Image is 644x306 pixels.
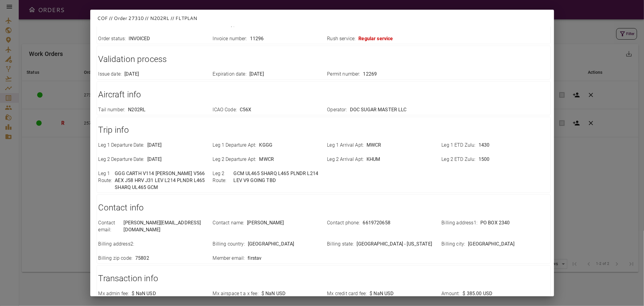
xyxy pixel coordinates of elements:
[98,272,549,285] h1: Transaction info
[98,255,133,262] p: Billing zip code :
[327,106,347,113] p: Operator :
[98,220,121,233] p: Contact email :
[249,71,264,78] p: [DATE]
[468,241,514,248] p: [GEOGRAPHIC_DATA]
[248,255,261,262] p: firstav
[124,71,139,78] p: [DATE]
[213,71,246,78] p: Expiration date :
[442,290,460,297] p: Amount :
[213,220,244,226] p: Contact name :
[367,156,380,163] p: KHUM
[213,142,256,149] p: Leg 1 Departure Apt :
[98,241,134,248] p: Billing address2 :
[98,35,126,42] p: Order status :
[234,170,320,184] p: GCM UL465 SHARQ L465 PLNDR L214 LEV V9 GOING TBD
[480,220,510,226] p: PO BOX 2340
[358,35,393,42] p: Regular service
[479,156,490,163] p: 1500
[213,156,256,163] p: Leg 2 Departure Apt :
[248,241,294,248] p: [GEOGRAPHIC_DATA]
[327,220,360,226] p: Contact phone :
[98,89,549,101] h1: Aircraft info
[442,241,465,248] p: Billing city :
[213,255,245,262] p: Member email :
[98,202,549,214] h1: Contact info
[350,106,407,113] p: DOC SUGAR MASTER LLC
[479,142,490,149] p: 1430
[98,106,125,113] p: Tail number :
[98,170,112,191] p: Leg 1 Route :
[370,290,394,297] p: $ NaN USD
[213,106,237,113] p: ICAO Code :
[247,220,284,226] p: [PERSON_NAME]
[327,290,367,297] p: Mx credit card fee :
[363,71,377,78] p: 12269
[213,35,247,42] p: Invoice number :
[357,241,432,248] p: [GEOGRAPHIC_DATA] - [US_STATE]
[135,255,149,262] p: 75802
[98,290,129,297] p: Mx admin fee :
[463,290,493,297] p: $ 385.00 USD
[98,53,549,65] h1: Validation process
[115,170,205,191] p: GGG CARTH V114 [PERSON_NAME] V566 AEX J58 HRV J31 LEV L214 PLNDR L465 SHARQ UL465 GCM
[98,15,547,22] p: COF // Order 27310 // N202RL // FLTPLAN
[327,156,364,163] p: Leg 2 Arrival Apt :
[327,35,356,42] p: Rush service :
[261,290,286,297] p: $ NaN USD
[363,220,391,226] p: 6619720658
[367,142,381,149] p: MWCR
[98,71,122,78] p: Issue date :
[327,241,354,248] p: Billing state :
[213,170,231,184] p: Leg 2 Route :
[327,142,364,149] p: Leg 1 Arrival Apt :
[259,156,274,163] p: MWCR
[240,106,252,113] p: C56X
[442,220,478,226] p: Billing address1 :
[98,156,144,163] p: Leg 2 Departure Date :
[213,241,245,248] p: Billing country :
[442,156,476,163] p: Leg 2 ETD Zulu :
[128,106,146,113] p: N202RL
[327,71,360,78] p: Permit number :
[147,156,162,163] p: [DATE]
[98,142,144,149] p: Leg 1 Departure Date :
[147,142,162,149] p: [DATE]
[98,124,549,136] h1: Trip info
[250,35,264,42] p: 11296
[442,142,476,149] p: Leg 1 ETD Zulu :
[132,290,156,297] p: $ NaN USD
[213,290,258,297] p: Mx airspace t a x fee :
[259,142,273,149] p: KGGG
[123,220,205,233] p: [PERSON_NAME][EMAIL_ADDRESS][DOMAIN_NAME]
[129,35,150,42] p: INVOICED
